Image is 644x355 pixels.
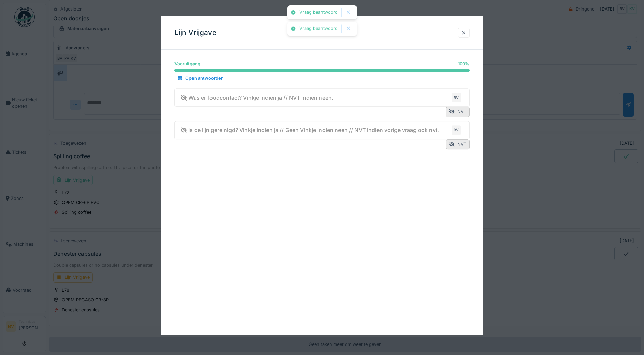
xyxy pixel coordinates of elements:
[299,26,338,32] div: Vraag beantwoord
[446,107,470,117] div: NVT
[174,74,226,83] div: Open antwoorden
[180,93,333,102] div: Was er foodcontact? Vinkje indien ja // NVT indien neen.
[178,91,466,104] summary: Was er foodcontact? Vinkje indien ja // NVT indien neen.BV
[174,61,200,67] div: Vooruitgang
[452,125,461,135] div: BV
[178,124,466,137] summary: Is de lijn gereinigd? Vinkje indien ja // Geen Vinkje indien neen // NVT indien vorige vraag ook ...
[174,69,470,72] progress: 100 %
[446,140,470,149] div: NVT
[458,61,470,67] div: 100 %
[174,28,216,37] h3: Lijn Vrijgave
[299,9,338,15] div: Vraag beantwoord
[180,126,439,134] div: Is de lijn gereinigd? Vinkje indien ja // Geen Vinkje indien neen // NVT indien vorige vraag ook ...
[452,93,461,102] div: BV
